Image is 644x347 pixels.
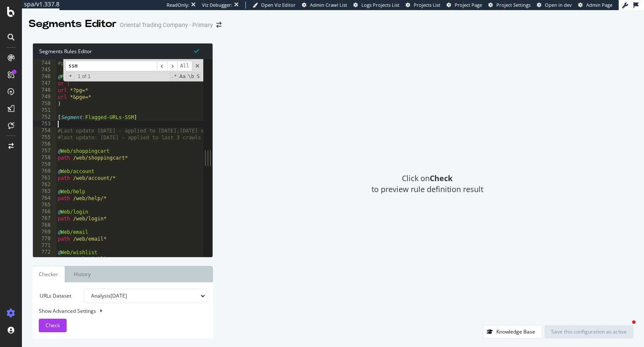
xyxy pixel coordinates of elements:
span: Search In Selection [196,73,200,80]
a: Project Page [447,2,482,8]
div: 753 [33,121,56,127]
span: Alt-Enter [177,61,192,71]
span: Project Settings [496,2,531,8]
div: 756 [33,141,56,148]
div: 767 [33,215,56,222]
a: Project Settings [488,2,531,8]
span: Syntax is valid [194,47,199,55]
a: Knowledge Base [483,328,542,335]
div: Segments Editor [29,17,116,31]
div: ReadOnly: [167,2,189,8]
span: Toggle Replace mode [66,72,74,80]
input: Search for [65,61,157,71]
div: 771 [33,242,56,249]
div: 758 [33,155,56,161]
span: RegExp Search [170,73,178,80]
div: Viz Debugger: [202,2,232,8]
div: 760 [33,168,56,175]
div: 770 [33,236,56,242]
div: 759 [33,161,56,168]
a: Admin Page [578,2,612,8]
span: ​ [167,61,177,71]
div: 773 [33,256,56,263]
span: Logs Projects List [361,2,399,8]
span: Check [46,322,60,329]
strong: Check [430,173,453,183]
div: Show Advanced Settings [32,307,200,314]
div: 768 [33,222,56,229]
div: 746 [33,73,56,80]
a: Checker [32,266,65,282]
span: ​ [157,61,167,71]
div: 750 [33,100,56,107]
a: Open in dev [537,2,572,8]
div: 755 [33,134,56,141]
button: Save this configuration as active [544,325,633,339]
a: Open Viz Editor [253,2,296,8]
div: 762 [33,182,56,188]
div: 747 [33,80,56,87]
a: History [67,266,97,282]
label: URLs Dataset [32,289,78,303]
div: 761 [33,175,56,182]
span: Whole Word Search [187,73,195,80]
span: Projects List [414,2,440,8]
button: Check [39,319,67,332]
span: Project Page [455,2,482,8]
div: 764 [33,195,56,202]
button: Knowledge Base [483,325,542,339]
iframe: Intercom live chat [615,318,636,339]
a: Projects List [406,2,440,8]
div: Oriental Trading Company - Primary [120,21,213,29]
div: 744 [33,60,56,67]
span: Open Viz Editor [261,2,296,8]
div: 757 [33,148,56,155]
div: 754 [33,127,56,134]
div: 772 [33,249,56,256]
div: Segments Rules Editor [33,43,213,59]
div: 763 [33,188,56,195]
div: 752 [33,114,56,121]
div: 751 [33,107,56,114]
div: 766 [33,209,56,215]
div: 748 [33,87,56,94]
span: CaseSensitive Search [178,73,186,80]
div: Save this configuration as active [551,328,627,335]
span: 1 of 1 [75,73,94,80]
span: Open in dev [545,2,572,8]
div: 749 [33,94,56,100]
span: Admin Crawl List [310,2,347,8]
div: 769 [33,229,56,236]
a: Admin Crawl List [302,2,347,8]
div: Knowledge Base [496,328,535,335]
span: Click on to preview rule definition result [372,173,483,195]
div: 745 [33,67,56,73]
div: 765 [33,202,56,209]
span: Admin Page [586,2,612,8]
div: arrow-right-arrow-left [216,22,221,28]
a: Logs Projects List [353,2,399,8]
